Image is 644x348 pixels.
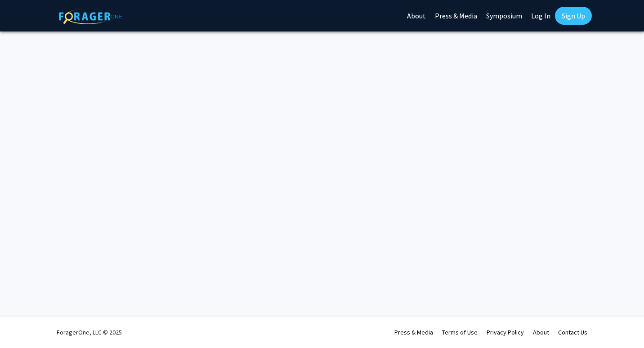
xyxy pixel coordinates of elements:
a: Privacy Policy [487,328,524,336]
img: ForagerOne Logo [59,9,122,24]
a: Terms of Use [442,328,478,336]
div: ForagerOne, LLC © 2025 [57,317,122,348]
a: Press & Media [394,328,433,336]
a: Contact Us [558,328,587,336]
a: About [533,328,549,336]
a: Sign Up [555,7,592,25]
